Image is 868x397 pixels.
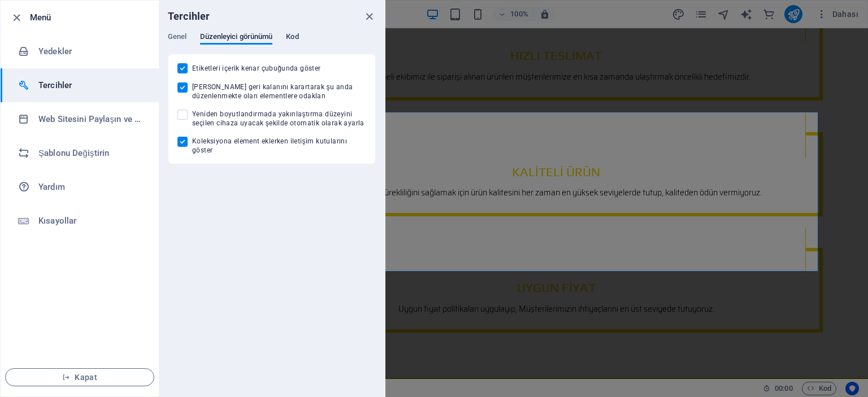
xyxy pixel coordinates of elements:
[192,64,321,73] span: Etiketleri içerik kenar çubuğunda göster
[1,170,159,204] a: Yardım
[362,10,376,23] button: close
[5,368,154,386] button: Kapat
[168,30,186,46] span: Genel
[30,11,150,24] h6: Menü
[38,112,143,126] h6: Web Sitesini Paylaşın ve [GEOGRAPHIC_DATA]
[38,78,143,92] h6: Tercihler
[192,110,366,128] span: Yeniden boyutlandırmada yakınlaştırma düzeyini seçilen cihaza uyacak şekilde otomatik olarak ayarla
[200,30,272,46] span: Düzenleyici görünümü
[38,214,143,228] h6: Kısayollar
[38,146,143,160] h6: Şablonu Değiştirin
[192,82,366,101] span: [PERSON_NAME] geri kalanını karartarak şu anda düzenlenmekte olan elementlere odaklan
[286,30,298,46] span: Kod
[38,180,143,194] h6: Yardım
[168,32,376,54] div: Tercihler
[168,10,210,23] h6: Tercihler
[15,373,145,382] span: Kapat
[38,45,143,58] h6: Yedekler
[192,137,366,155] span: Koleksiyona element eklerken iletişim kutularını göster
